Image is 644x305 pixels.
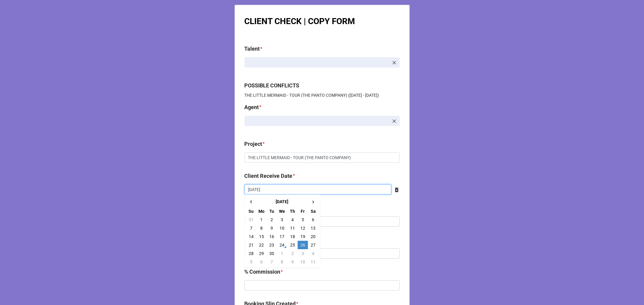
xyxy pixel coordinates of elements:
b: POSSIBLE CONFLICTS [245,82,300,89]
td: 11 [308,258,318,266]
th: Th [287,207,298,215]
th: Su [246,207,256,215]
td: 23 [267,241,277,249]
td: 24 [277,241,287,249]
label: Client Receive Date [245,172,293,180]
td: 9 [287,258,298,266]
td: 15 [256,232,267,241]
td: 22 [256,241,267,249]
b: CLIENT CHECK | COPY FORM [245,16,355,26]
label: Agent [245,103,259,112]
label: % Commission [245,268,280,276]
th: Mo [256,207,267,215]
td: 28 [246,249,256,258]
td: 14 [246,232,256,241]
td: 1 [277,249,287,258]
span: › [308,197,318,206]
th: Fr [298,207,308,215]
td: 19 [298,232,308,241]
td: 5 [246,258,256,266]
td: 29 [256,249,267,258]
label: Talent [245,45,260,53]
td: 12 [298,224,308,232]
td: 20 [308,232,318,241]
td: 30 [267,249,277,258]
td: 5 [298,215,308,224]
td: 26 [298,241,308,249]
td: 2 [267,215,277,224]
th: We [277,207,287,215]
td: 1 [256,215,267,224]
td: 21 [246,241,256,249]
td: 13 [308,224,318,232]
td: 4 [287,215,298,224]
td: 2 [287,249,298,258]
td: 6 [256,258,267,266]
th: [DATE] [256,196,308,207]
td: 7 [267,258,277,266]
td: 3 [298,249,308,258]
td: 10 [277,224,287,232]
td: 9 [267,224,277,232]
td: 4 [308,249,318,258]
p: THE LITTLE MERMAID - TOUR (THE PANTO COMPANY) ([DATE] - [DATE]) [245,92,400,98]
td: 10 [298,258,308,266]
th: Sa [308,207,318,215]
td: 17 [277,232,287,241]
input: Date [245,184,391,195]
td: 18 [287,232,298,241]
th: Tu [267,207,277,215]
td: 11 [287,224,298,232]
td: 3 [277,215,287,224]
td: 25 [287,241,298,249]
td: 6 [308,215,318,224]
td: 27 [308,241,318,249]
span: ‹ [246,197,256,206]
td: 16 [267,232,277,241]
td: 31 [246,215,256,224]
td: 8 [256,224,267,232]
label: Project [245,140,262,148]
td: 8 [277,258,287,266]
td: 7 [246,224,256,232]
